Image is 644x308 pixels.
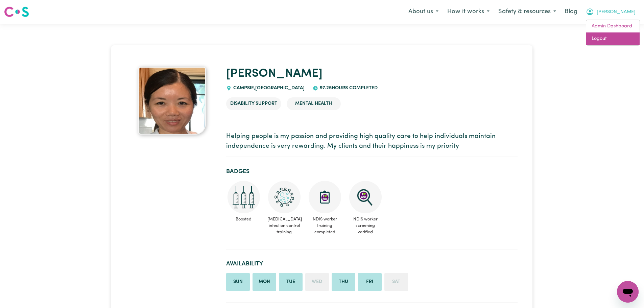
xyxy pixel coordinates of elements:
h2: Availability [226,260,518,267]
span: [PERSON_NAME] [597,8,636,16]
button: How it works [443,5,494,19]
span: NDIS worker training completed [307,213,342,238]
a: Admin Dashboard [586,20,640,33]
img: Amy [138,67,206,135]
img: CS Academy: COVID-19 Infection Control Training course completed [268,181,301,213]
span: [MEDICAL_DATA] infection control training [267,213,302,238]
li: Unavailable on Saturday [384,273,408,291]
button: About us [404,5,443,19]
li: Unavailable on Wednesday [305,273,329,291]
iframe: Button to launch messaging window [617,281,639,303]
span: Boosted [226,213,261,225]
a: [PERSON_NAME] [226,68,323,80]
img: Careseekers logo [4,6,29,18]
li: Disability Support [226,97,281,110]
li: Available on Thursday [332,273,355,291]
li: Mental Health [287,97,341,110]
img: Care and support worker has received booster dose of COVID-19 vaccination [228,181,260,213]
span: 97.25 hours completed [318,86,378,91]
img: CS Academy: Introduction to NDIS Worker Training course completed [309,181,341,213]
li: Available on Monday [253,273,276,291]
p: Helping people is my passion and providing high quality care to help individuals maintain indepen... [226,132,518,151]
span: NDIS worker screening verified [348,213,383,238]
a: Amy's profile picture' [126,67,218,135]
a: Logout [586,32,640,45]
li: Available on Tuesday [279,273,303,291]
img: NDIS Worker Screening Verified [349,181,382,213]
button: Safety & resources [494,5,560,19]
a: Careseekers logo [4,4,29,20]
li: Available on Sunday [226,273,250,291]
a: Blog [560,4,581,19]
div: My Account [586,20,640,46]
button: My Account [581,5,640,19]
span: CAMPSIE , [GEOGRAPHIC_DATA] [232,86,305,91]
li: Available on Friday [358,273,382,291]
h2: Badges [226,168,518,175]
